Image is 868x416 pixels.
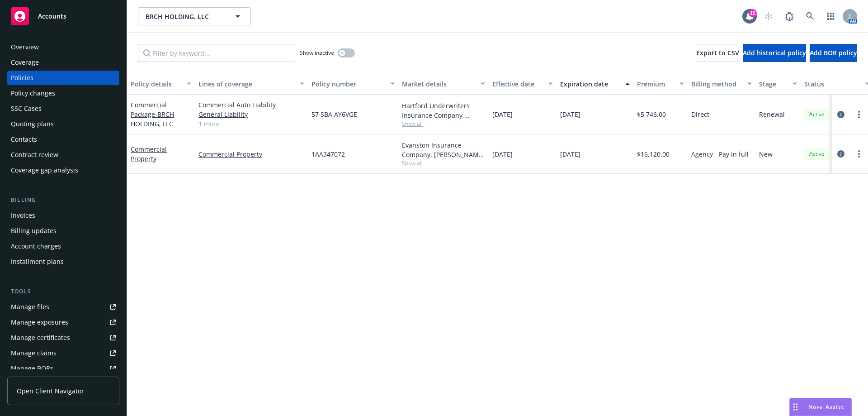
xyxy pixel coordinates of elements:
span: Show inactive [300,49,334,57]
a: Contacts [7,132,119,147]
span: Show all [402,159,485,167]
div: Manage exposures [11,315,68,330]
a: Manage certificates [7,330,119,345]
button: Stage [755,73,801,95]
a: Installment plans [7,254,119,269]
a: Manage files [7,300,119,314]
span: Direct [691,110,709,119]
span: 1AA347072 [311,149,345,159]
div: Coverage gap analysis [11,163,78,177]
div: Premium [637,79,674,89]
span: Open Client Navigator [17,386,84,396]
button: Add historical policy [743,44,806,62]
a: Commercial Property [131,145,167,163]
div: Manage BORs [11,361,53,376]
div: Contacts [11,132,37,147]
div: Status [804,79,859,89]
div: Drag to move [790,398,801,416]
a: General Liability [198,110,304,119]
div: Manage files [11,300,49,314]
span: $5,746.00 [637,110,666,119]
div: 15 [749,9,757,17]
a: Coverage [7,55,119,70]
span: Export to CSV [696,48,739,57]
a: Policies [7,71,119,85]
button: Lines of coverage [195,73,308,95]
a: Billing updates [7,224,119,238]
a: Commercial Auto Liability [198,100,304,110]
div: Overview [11,40,39,54]
div: Invoices [11,208,35,223]
div: Manage certificates [11,330,70,345]
div: Stage [759,79,787,89]
button: Add BOR policy [810,44,857,62]
div: Policies [11,71,33,85]
a: Report a Bug [780,7,798,25]
a: Manage claims [7,346,119,360]
div: Hartford Underwriters Insurance Company, Hartford Insurance Group [402,101,485,120]
div: Market details [402,79,475,89]
span: 57 SBA AY6VGE [311,110,357,119]
button: Premium [633,73,688,95]
a: circleInformation [835,148,846,159]
div: Evanston Insurance Company, [PERSON_NAME] Insurance, RT Specialty Insurance Services, LLC (RSG Sp... [402,140,485,159]
button: Policy number [308,73,398,95]
a: Manage BORs [7,361,119,376]
span: BRCH HOLDING, LLC [146,12,224,21]
a: more [854,148,864,159]
span: Nova Assist [808,403,844,411]
span: New [759,149,773,159]
button: Billing method [688,73,755,95]
a: Coverage gap analysis [7,163,119,177]
span: Add historical policy [743,48,806,57]
a: more [854,109,864,120]
span: [DATE] [560,149,580,159]
span: [DATE] [492,110,513,119]
button: Nova Assist [789,398,852,416]
div: Billing updates [11,224,57,238]
a: Commercial Package [131,100,174,128]
a: Manage exposures [7,315,119,330]
span: Add BOR policy [810,48,857,57]
div: Policy details [131,79,181,89]
button: Market details [398,73,489,95]
span: [DATE] [560,110,580,119]
span: Show all [402,120,485,128]
a: Quoting plans [7,117,119,131]
div: Billing method [691,79,742,89]
a: Invoices [7,208,119,223]
div: Manage claims [11,346,57,360]
a: SSC Cases [7,101,119,116]
a: 1 more [198,119,304,129]
div: Effective date [492,79,543,89]
div: Billing [7,196,119,205]
button: Export to CSV [696,44,739,62]
div: SSC Cases [11,101,42,116]
span: $16,120.00 [637,149,670,159]
a: Contract review [7,148,119,162]
div: Contract review [11,148,58,162]
a: circleInformation [835,109,846,120]
a: Switch app [822,7,840,25]
div: Policy changes [11,86,55,100]
div: Tools [7,287,119,296]
button: Policy details [127,73,195,95]
span: [DATE] [492,149,513,159]
div: Quoting plans [11,117,54,131]
button: Expiration date [557,73,633,95]
a: Accounts [7,4,119,29]
button: Effective date [489,73,557,95]
a: Commercial Property [198,149,304,159]
a: Search [801,7,819,25]
div: Lines of coverage [198,79,294,89]
a: Start snowing [759,7,778,25]
span: Renewal [759,110,785,119]
a: Overview [7,40,119,54]
a: Policy changes [7,86,119,100]
button: BRCH HOLDING, LLC [138,7,251,25]
span: Active [808,150,826,158]
div: Account charges [11,239,61,253]
div: Coverage [11,55,39,70]
div: Expiration date [560,79,620,89]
